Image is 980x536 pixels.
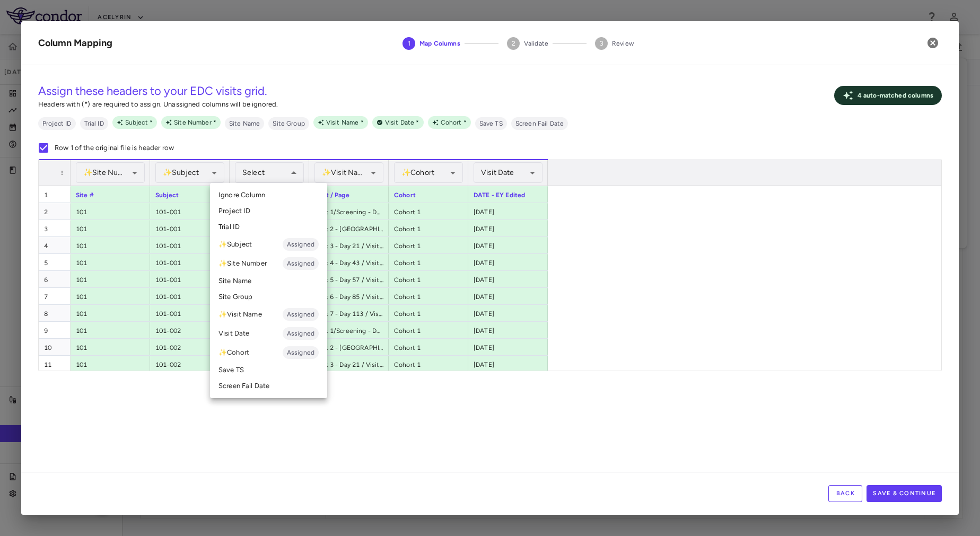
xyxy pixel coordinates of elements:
li: ✨ Visit Name [210,305,327,324]
span: Assigned [283,310,319,319]
span: Assigned [283,329,319,338]
li: Site Name [210,273,327,289]
span: Assigned [283,348,319,357]
li: Screen Fail Date [210,378,327,394]
li: Save TS [210,362,327,378]
li: Trial ID [210,219,327,235]
li: ✨ Site Number [210,254,327,273]
li: Site Group [210,289,327,305]
li: ✨ Subject [210,235,327,254]
li: ✨ Cohort [210,343,327,362]
span: Assigned [283,240,319,249]
span: Assigned [283,259,319,268]
li: Visit Date [210,324,327,343]
span: Ignore Column [218,190,265,200]
li: Project ID [210,203,327,219]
